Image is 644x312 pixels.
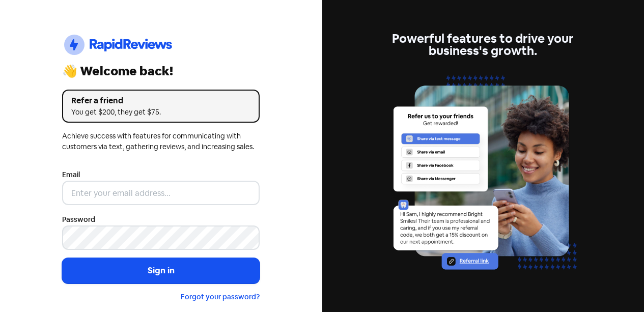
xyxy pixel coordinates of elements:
label: Password [62,214,95,225]
div: 👋 Welcome back! [62,65,260,77]
div: You get $200, they get $75. [71,107,250,118]
div: Powerful features to drive your business's growth. [384,33,582,57]
label: Email [62,169,80,180]
div: Refer a friend [71,95,250,107]
button: Sign in [62,258,260,283]
img: referrals [384,69,582,289]
a: Forgot your password? [181,292,260,301]
div: Achieve success with features for communicating with customers via text, gathering reviews, and i... [62,131,260,152]
input: Enter your email address... [62,181,260,205]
